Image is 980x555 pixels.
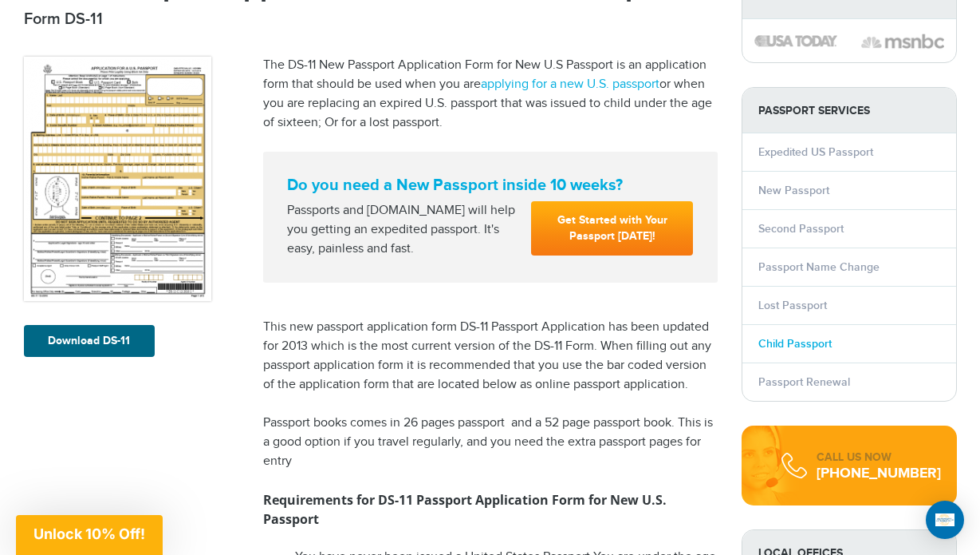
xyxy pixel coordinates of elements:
img: DS-11 [24,57,211,301]
div: Open Intercom Messenger [926,501,964,539]
a: Second Passport [758,222,844,236]
a: Passport Name Change [758,260,880,274]
a: Get Started with Your Passport [DATE]! [531,201,693,256]
div: Passports and [DOMAIN_NAME] will help you getting an expedited passport. It's easy, painless and ... [281,201,525,259]
div: [PHONE_NUMBER] [817,466,941,482]
span: Unlock 10% Off! [33,525,145,542]
a: Child Passport [758,337,832,351]
a: Download DS-11 [24,325,155,357]
h2: Form DS-11 [24,10,718,29]
div: Unlock 10% Off! [16,515,163,555]
p: The DS-11 New Passport Application Form for New U.S Passport is an application form that should b... [263,56,718,133]
a: Lost Passport [758,299,827,312]
img: image description [754,35,837,46]
div: CALL US NOW [817,450,941,466]
strong: PASSPORT SERVICES [742,88,956,133]
img: image description [861,32,944,51]
h3: Requirements for DS-11 Passport Application Form for New U.S. Passport [263,490,718,529]
a: New Passport [758,184,829,197]
a: Passport Renewal [758,375,850,389]
p: Passport books comes in 26 pages passport and a 52 page passport book. This is a good option if y... [263,414,718,471]
p: This new passport application form DS-11 Passport Application has been updated for 2013 which is ... [263,318,718,394]
a: Expedited US Passport [758,145,873,159]
a: applying for a new U.S. passport [481,77,659,92]
iframe: Customer reviews powered by Trustpilot [263,283,718,299]
strong: Do you need a New Passport inside 10 weeks? [287,176,694,195]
